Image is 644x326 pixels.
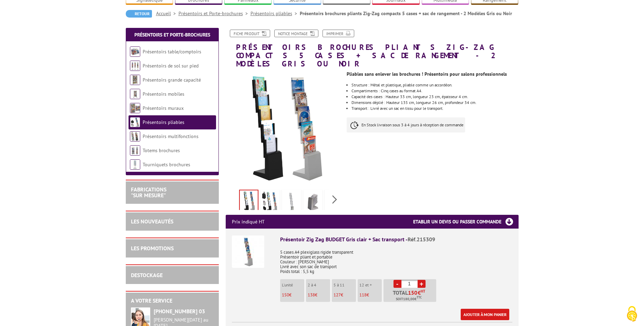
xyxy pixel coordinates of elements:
[359,292,367,298] span: 118
[130,89,140,99] img: Présentoirs mobiles
[131,218,173,225] a: LES NOUVEAUTÉS
[623,305,641,323] img: Cookies (fenêtre modale)
[262,191,278,212] img: presentoirs_zig_zag_noir_deplies_gris_noir_215309_213200_avec_sac_pliees_exemples.jpg
[283,191,300,212] img: presentoir_zig_zag_budget_sac_transport_215309_vide_deplie.jpg
[282,283,304,287] p: L'unité
[230,30,270,37] a: Fiche produit
[232,235,264,268] img: Présentoir Zig Zag BUDGET Gris clair + Sac transport
[130,145,140,156] img: Totems brochures
[418,280,426,288] a: +
[156,10,178,17] a: Accueil
[408,290,418,295] span: 150
[280,245,512,274] p: 5 cases A4 plexiglass rigide transparent Présentoir pliant et portable Couleur : [PERSON_NAME] Li...
[323,30,354,37] a: Imprimer
[334,293,356,297] p: €
[351,89,518,93] li: Compartiments : Cinq cases au format A4.
[143,77,201,83] a: Présentoirs grande capacité
[130,131,140,141] img: Présentoirs multifonctions
[143,147,180,154] a: Totems brochures
[130,103,140,113] img: Présentoirs muraux
[131,245,174,252] a: LES PROMOTIONS
[305,191,321,212] img: presentoir_zig_zag_budget_sac_transport_215309_vide_plie.jpg
[308,292,315,298] span: 138
[130,159,140,170] img: Tourniquets brochures
[396,296,422,302] span: Soit €
[393,280,401,288] a: -
[308,283,330,287] p: 2 à 4
[131,272,163,278] a: DESTOCKAGE
[282,293,304,297] p: €
[347,117,465,133] p: En Stock livraison sous 3 à 4 jours à réception de commande
[232,215,265,229] p: Prix indiqué HT
[130,117,140,127] img: Présentoirs pliables
[251,10,300,17] a: Présentoirs pliables
[143,133,198,139] a: Présentoirs multifonctions
[131,186,166,199] a: FABRICATIONS"Sur Mesure"
[143,105,184,111] a: Présentoirs muraux
[417,295,422,299] sup: TTC
[359,283,382,287] p: 12 et +
[130,61,140,71] img: Présentoirs de sol sur pied
[130,46,140,57] img: Présentoirs table/comptoirs
[130,75,140,85] img: Présentoirs grande capacité
[154,308,205,315] strong: [PHONE_NUMBER] 03
[334,292,341,298] span: 127
[334,283,356,287] p: 5 à 11
[403,296,415,302] span: 180,00
[280,235,512,243] div: Présentoir Zig Zag BUDGET Gris clair + Sac transport -
[143,161,190,168] a: Tourniquets brochures
[620,303,644,326] button: Cookies (fenêtre modale)
[351,101,518,105] li: Dimensions déplié : Hauteur 135 cm, longueur 26 cm, profondeur 34 cm.
[326,191,343,212] img: presentoirs_zig_zag_noir_plie_noir_213200-2.jpg
[274,30,318,37] a: Notice Montage
[351,83,518,87] li: Structure : Métal et plastique, pliable comme un accordéon.
[143,91,184,97] a: Présentoirs mobiles
[226,71,342,187] img: presentoirs_zig_zag_noir_deplie_gris_noir_215309_213200_fiche_presentation.jpg
[359,293,382,297] p: €
[461,309,509,320] a: Ajouter à mon panier
[300,10,512,17] li: Présentoirs brochures pliants Zig-Zag compacts 5 cases + sac de rangement - 2 Modèles Gris ou Noir
[143,119,184,125] a: Présentoirs pliables
[421,289,425,294] sup: HT
[308,293,330,297] p: €
[351,95,518,99] li: Capacité des cases : Hauteur 33 cm, longueur 23 cm, épaisseur 4 cm.
[240,190,258,212] img: presentoirs_zig_zag_noir_deplie_gris_noir_215309_213200_fiche_presentation.jpg
[134,32,210,38] a: Présentoirs et Porte-brochures
[331,194,338,205] span: Next
[351,106,518,111] li: Transport : Livré avec un sac en tissu pour le transport.
[408,236,435,243] span: Réf.215309
[143,63,198,69] a: Présentoirs de sol sur pied
[178,10,251,17] a: Présentoirs et Porte-brochures
[221,30,524,68] h1: Présentoirs brochures pliants Zig-Zag compacts 5 cases + sac de rangement - 2 Modèles Gris ou Noir
[413,215,519,229] h3: Etablir un devis ou passer commande
[143,49,201,55] a: Présentoirs table/comptoirs
[347,72,518,76] p: Pliables sans enlever les brochures ! Présentoirs pour salons professionnels
[131,298,214,304] h2: A votre service
[418,290,421,295] span: €
[282,292,289,298] span: 150
[385,290,436,302] p: Total
[126,10,152,18] a: Retour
